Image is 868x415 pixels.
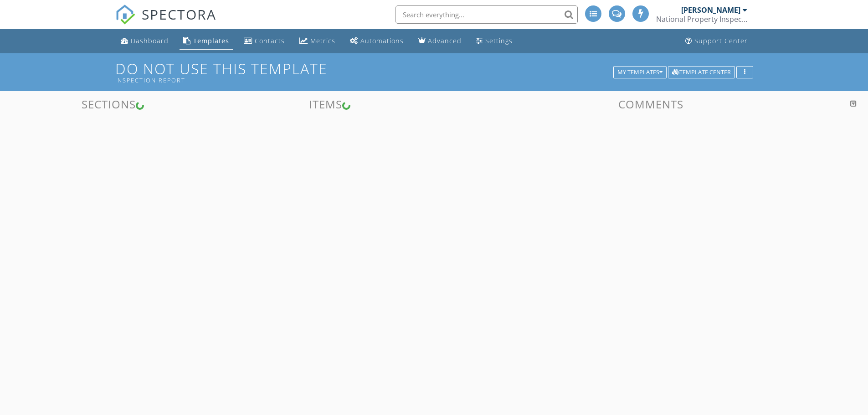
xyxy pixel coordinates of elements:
a: SPECTORA [115,12,216,31]
div: National Property Inspections [656,15,747,24]
a: Advanced [415,33,465,50]
div: Contacts [255,36,285,45]
div: Settings [485,36,513,45]
h3: Items [217,98,434,110]
div: My Templates [617,69,663,76]
a: Support Center [682,33,751,50]
a: Dashboard [117,33,172,50]
a: Settings [473,33,516,50]
h3: Comments [440,98,863,110]
h1: DO NOT USE THIS TEMPLATE [115,61,753,84]
a: Templates [180,33,233,50]
a: Metrics [296,33,339,50]
img: The Best Home Inspection Software - Spectora [115,5,135,25]
div: Automations [360,36,404,45]
div: [PERSON_NAME] [681,5,740,15]
div: Inspection Report [115,77,616,84]
div: Metrics [310,36,335,45]
div: Dashboard [131,36,169,45]
button: My Templates [613,66,667,79]
div: Advanced [428,36,462,45]
input: Search everything... [395,5,578,24]
a: Automations (Advanced) [346,33,407,50]
div: Support Center [694,36,748,45]
a: Template Center [668,67,735,76]
div: Templates [193,36,229,45]
button: Template Center [668,66,735,79]
a: Contacts [240,33,288,50]
div: Template Center [672,69,731,76]
span: SPECTORA [142,5,216,24]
